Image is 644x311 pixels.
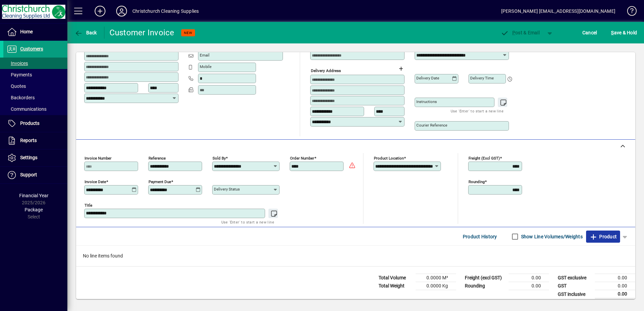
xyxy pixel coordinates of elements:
[512,30,515,35] span: P
[3,24,67,40] a: Home
[214,187,240,192] mat-label: Delivery status
[132,6,199,16] div: Christchurch Cleaning Supplies
[76,246,635,266] div: No line items found
[582,27,597,38] span: Cancel
[7,106,46,112] span: Communications
[416,274,456,282] td: 0.0000 M³
[7,83,26,89] span: Quotes
[611,27,637,38] span: ave & Hold
[501,30,540,35] span: ost & Email
[469,179,485,184] mat-label: Rounding
[7,95,35,100] span: Backorders
[3,167,67,183] a: Support
[461,282,509,290] td: Rounding
[374,156,404,161] mat-label: Product location
[589,231,617,242] span: Product
[20,120,39,126] span: Products
[554,274,595,282] td: GST exclusive
[149,179,171,184] mat-label: Payment due
[3,103,67,115] a: Communications
[463,231,497,242] span: Product History
[20,46,43,51] span: Customers
[509,282,549,290] td: 0.00
[611,30,614,35] span: S
[7,72,32,77] span: Payments
[74,30,97,35] span: Back
[501,6,615,16] div: [PERSON_NAME] [EMAIL_ADDRESS][DOMAIN_NAME]
[416,99,437,104] mat-label: Instructions
[3,149,67,166] a: Settings
[451,107,504,115] mat-hint: Use 'Enter' to start a new line
[200,64,212,69] mat-label: Mobile
[497,27,543,39] button: Post & Email
[461,274,509,282] td: Freight (excl GST)
[3,92,67,103] a: Backorders
[375,282,416,290] td: Total Weight
[89,5,111,17] button: Add
[416,76,439,80] mat-label: Delivery date
[67,27,104,39] app-page-header-button: Back
[73,27,99,39] button: Back
[520,233,583,240] label: Show Line Volumes/Weights
[595,274,635,282] td: 0.00
[290,156,314,161] mat-label: Order number
[20,172,37,177] span: Support
[200,53,210,58] mat-label: Email
[3,69,67,80] a: Payments
[109,27,174,38] div: Customer Invoice
[554,282,595,290] td: GST
[149,156,166,161] mat-label: Reference
[416,282,456,290] td: 0.0000 Kg
[20,29,33,34] span: Home
[85,203,92,208] mat-label: Title
[20,155,37,160] span: Settings
[20,138,37,143] span: Reports
[469,156,500,161] mat-label: Freight (excl GST)
[19,193,49,198] span: Financial Year
[595,290,635,299] td: 0.00
[581,27,599,39] button: Cancel
[416,123,447,128] mat-label: Courier Reference
[111,5,132,17] button: Profile
[85,179,106,184] mat-label: Invoice date
[25,207,43,212] span: Package
[213,156,226,161] mat-label: Sold by
[3,80,67,92] a: Quotes
[554,290,595,299] td: GST inclusive
[460,231,500,243] button: Product History
[595,282,635,290] td: 0.00
[221,218,274,226] mat-hint: Use 'Enter' to start a new line
[375,274,416,282] td: Total Volume
[85,156,111,161] mat-label: Invoice number
[586,231,620,243] button: Product
[3,115,67,132] a: Products
[3,58,67,69] a: Invoices
[609,27,639,39] button: Save & Hold
[7,61,28,66] span: Invoices
[470,76,494,80] mat-label: Delivery time
[509,274,549,282] td: 0.00
[3,132,67,149] a: Reports
[395,63,406,74] button: Choose address
[184,31,192,35] span: NEW
[622,1,636,23] a: Knowledge Base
